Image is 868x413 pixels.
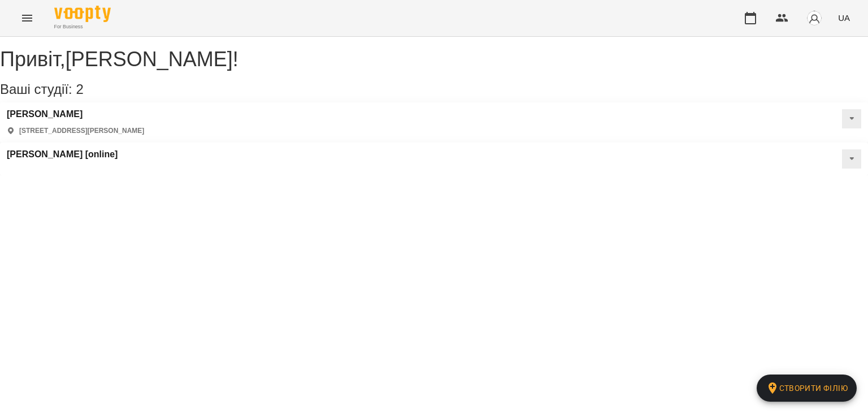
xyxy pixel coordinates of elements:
img: Voopty Logo [54,6,111,22]
img: avatar_s.png [806,10,822,26]
span: UA [838,12,850,24]
span: For Business [54,23,111,31]
a: [PERSON_NAME] [online] [7,149,118,160]
a: [PERSON_NAME] [7,109,144,119]
button: UA [834,7,854,28]
button: Menu [14,5,41,32]
span: 2 [76,81,83,97]
p: [STREET_ADDRESS][PERSON_NAME] [19,126,144,136]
